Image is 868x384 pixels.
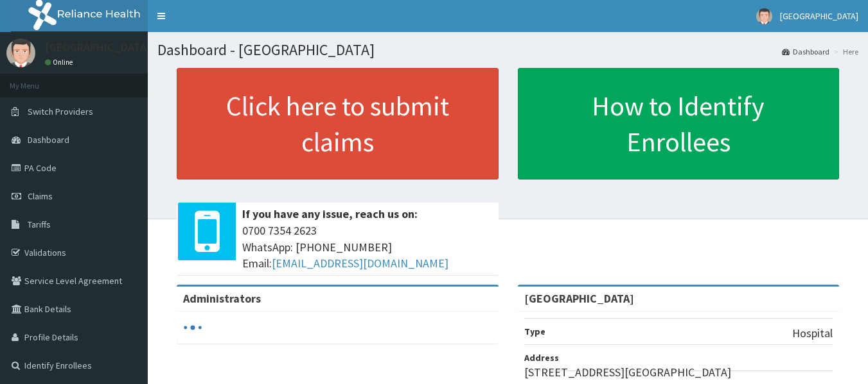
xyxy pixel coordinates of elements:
strong: [GEOGRAPHIC_DATA] [524,291,634,306]
span: 0700 7354 2623 WhatsApp: [PHONE_NUMBER] Email: [242,222,492,272]
span: Dashboard [28,134,69,146]
a: [EMAIL_ADDRESS][DOMAIN_NAME] [272,256,448,271]
b: Address [524,352,559,363]
a: Click here to submit claims [177,68,499,179]
b: Administrators [183,291,261,306]
p: [GEOGRAPHIC_DATA] [45,42,151,53]
h1: Dashboard - [GEOGRAPHIC_DATA] [157,42,858,58]
p: Hospital [792,325,833,342]
span: Tariffs [28,219,51,230]
b: Type [524,326,545,337]
img: User Image [6,38,35,67]
span: Claims [28,190,53,202]
a: Dashboard [782,46,829,57]
a: Online [45,58,76,67]
span: [GEOGRAPHIC_DATA] [780,10,858,22]
li: Here [831,46,858,57]
img: User Image [756,8,772,24]
span: Switch Providers [28,106,93,117]
a: How to Identify Enrollees [518,68,840,179]
b: If you have any issue, reach us on: [242,206,418,221]
svg: audio-loading [183,318,202,337]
